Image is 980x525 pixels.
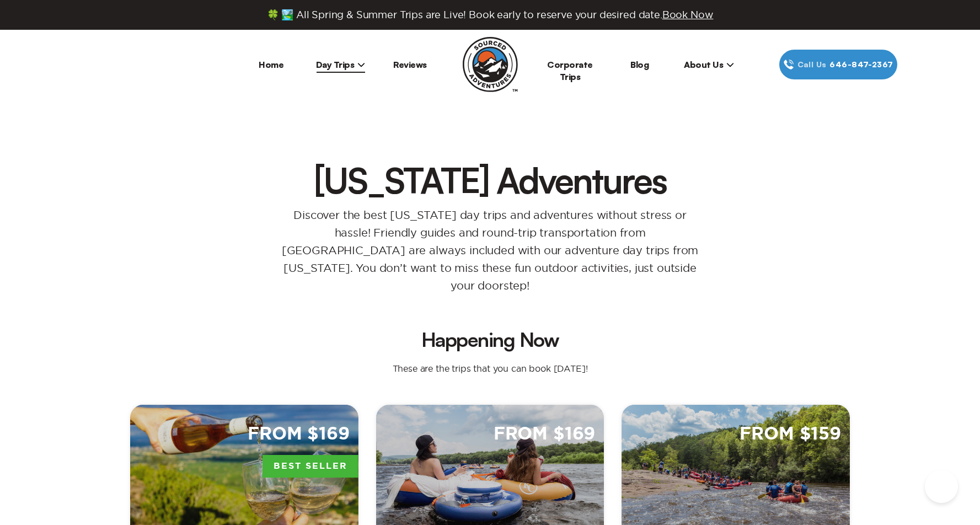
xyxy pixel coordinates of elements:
[547,59,593,82] a: Corporate Trips
[684,59,734,70] span: About Us
[270,206,711,294] p: Discover the best [US_STATE] day trips and adventures without stress or hassle! Friendly guides a...
[121,162,859,197] h1: [US_STATE] Adventures
[267,9,714,21] span: 🍀 🏞️ All Spring & Summer Trips are Live! Book early to reserve your desired date.
[139,330,841,350] h2: Happening Now
[316,59,366,70] span: Day Trips
[463,37,518,92] img: Sourced Adventures company logo
[393,59,427,70] a: Reviews
[925,470,958,503] iframe: Help Scout Beacon - Open
[794,58,830,71] span: Call Us
[740,422,841,446] span: From $159
[248,422,350,446] span: From $169
[382,363,599,374] p: These are the trips that you can book [DATE]!
[494,422,596,446] span: From $169
[259,59,283,70] a: Home
[630,59,649,70] a: Blog
[662,9,714,20] span: Book Now
[779,50,897,79] a: Call Us646‍-847‍-2367
[263,455,358,478] span: Best Seller
[829,58,893,71] span: 646‍-847‍-2367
